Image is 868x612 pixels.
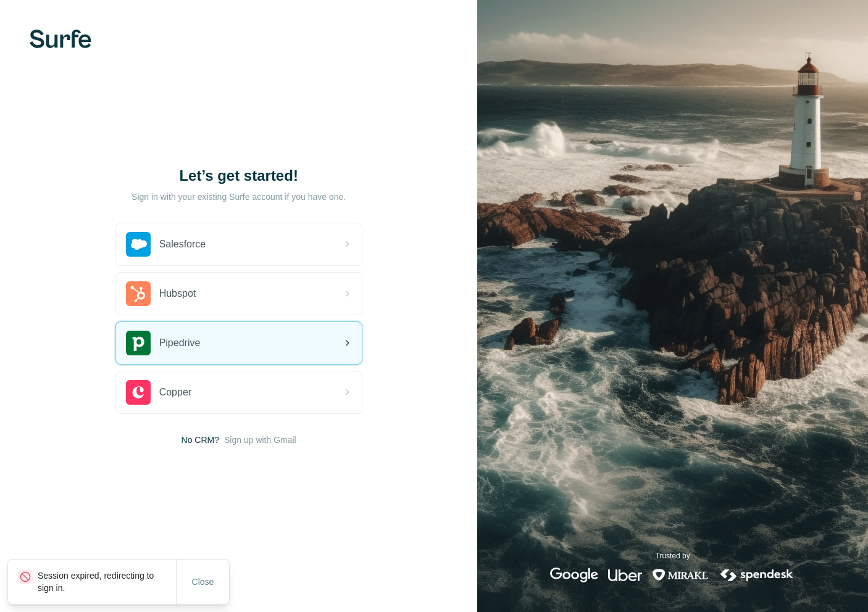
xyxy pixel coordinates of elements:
img: Surfe's logo [30,30,91,48]
p: Sign in with your existing Surfe account if you have one. [131,191,346,203]
img: uber's logo [608,568,642,582]
span: Copper [159,385,191,400]
p: Trusted by [656,550,690,561]
span: Close [192,576,214,588]
button: Sign up with Gmail [224,434,296,446]
span: Salesforce [159,237,206,252]
h1: Let’s get started! [115,166,362,186]
p: Session expired, redirecting to sign in. [38,569,176,594]
img: google's logo [550,568,598,582]
img: salesforce's logo [126,232,151,257]
img: hubspot's logo [126,281,151,306]
button: Close [183,571,223,593]
img: pipedrive's logo [126,331,151,355]
span: Pipedrive [159,336,201,350]
img: mirakl's logo [652,568,709,582]
img: copper's logo [126,380,151,405]
img: spendesk's logo [719,568,795,582]
span: No CRM? [182,434,219,446]
span: Hubspot [159,286,196,301]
